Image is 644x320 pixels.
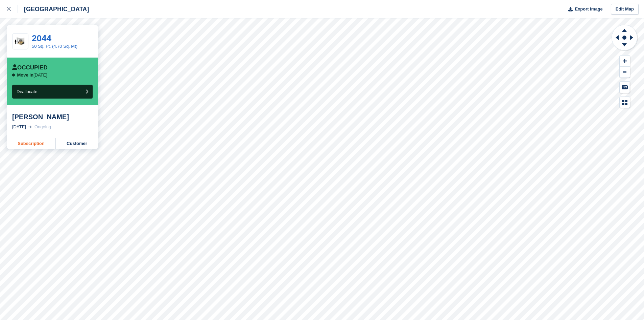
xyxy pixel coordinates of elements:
[620,56,630,67] button: Zoom In
[12,73,16,77] img: arrow-right-icn-b7405d978ebc5dd23a37342a16e90eae327d2fa7eb118925c1a0851fb5534208.svg
[34,124,51,130] div: Ongoing
[564,4,603,15] button: Export Image
[12,85,93,99] button: Deallocate
[7,138,56,149] a: Subscription
[18,5,89,13] div: [GEOGRAPHIC_DATA]
[12,64,48,71] div: Occupied
[12,124,26,130] div: [DATE]
[620,67,630,78] button: Zoom Out
[611,4,639,15] a: Edit Map
[13,36,28,47] img: 50.jpg
[28,126,32,128] img: arrow-right-light-icn-cde0832a797a2874e46488d9cf13f60e5c3a73dbe684e267c42b8395dfbc2abf.svg
[56,138,98,149] a: Customer
[575,6,602,13] span: Export Image
[620,97,630,108] button: Map Legend
[620,82,630,93] button: Keyboard Shortcuts
[32,33,51,43] a: 2044
[12,113,93,121] div: [PERSON_NAME]
[17,72,47,78] p: [DATE]
[17,72,33,78] span: Move in
[17,89,37,94] span: Deallocate
[32,44,77,49] a: 50 Sq. Ft. (4.70 Sq. Mt)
